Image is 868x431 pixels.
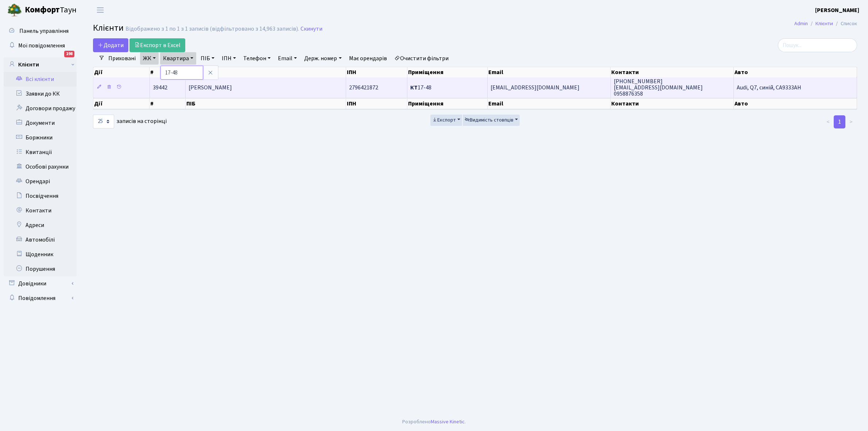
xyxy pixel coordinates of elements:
a: [PERSON_NAME] [815,6,859,15]
a: Приховані [105,52,139,65]
a: Квитанції [4,145,77,159]
th: ПІБ [186,67,346,77]
button: Експорт [430,115,462,126]
th: Дії [93,67,150,77]
span: Мої повідомлення [18,42,65,50]
a: Повідомлення [4,291,77,305]
a: Email [275,52,300,65]
th: Приміщення [407,67,488,77]
a: Клієнти [4,57,77,72]
th: Дії [93,98,150,109]
th: # [150,98,186,109]
th: Email [488,98,611,109]
a: Додати [93,38,128,52]
button: Видимість стовпців [463,115,520,126]
th: ІПН [346,67,407,77]
a: Мої повідомлення198 [4,38,77,53]
label: записів на сторінці [93,115,167,128]
a: Admin [794,20,808,27]
a: Щоденник [4,247,77,262]
span: [PHONE_NUMBER] [EMAIL_ADDRESS][DOMAIN_NAME] 0958876358 [614,77,703,98]
a: Довідники [4,276,77,291]
a: Телефон [240,52,274,65]
th: Приміщення [407,98,488,109]
th: # [150,67,186,77]
nav: breadcrumb [783,16,868,31]
li: Список [833,20,857,28]
a: Договори продажу [4,101,77,116]
a: Боржники [4,130,77,145]
span: [PERSON_NAME] [189,84,232,92]
b: Комфорт [25,4,60,16]
a: Скинути [301,26,322,32]
th: Авто [734,98,857,109]
a: Держ. номер [301,52,344,65]
span: Клієнти [93,22,124,34]
div: 198 [64,51,74,57]
b: КТ [410,84,418,92]
select: записів на сторінці [93,115,114,128]
th: ПІБ [186,98,346,109]
a: Всі клієнти [4,72,77,86]
a: Орендарі [4,174,77,189]
span: 2796421872 [349,84,378,92]
input: Пошук... [778,38,857,52]
a: Порушення [4,262,77,276]
th: Email [488,67,611,77]
span: 17-48 [410,84,431,92]
a: Документи [4,116,77,130]
div: Розроблено . [402,418,466,426]
span: Експорт [432,116,456,124]
span: 39442 [153,84,167,92]
a: Особові рахунки [4,159,77,174]
div: Відображено з 1 по 1 з 1 записів (відфільтровано з 14,963 записів). [125,26,299,32]
a: Massive Kinetic [431,418,465,426]
th: ІПН [346,98,407,109]
span: Видимість стовпців [465,116,514,124]
a: Експорт в Excel [129,38,185,52]
button: Переключити навігацію [91,4,109,16]
a: Контакти [4,203,77,218]
a: Квартира [160,52,196,65]
th: Контакти [611,98,734,109]
th: Контакти [611,67,734,77]
a: Клієнти [815,20,833,27]
img: logo.png [7,3,22,18]
a: Посвідчення [4,189,77,203]
span: Додати [98,41,124,49]
a: Має орендарів [346,52,390,65]
a: Заявки до КК [4,86,77,101]
a: Панель управління [4,24,77,38]
a: Автомобілі [4,232,77,247]
th: Авто [734,67,857,77]
a: ЖК [140,52,159,65]
a: ІПН [219,52,239,65]
a: Очистити фільтри [391,52,452,65]
a: 1 [834,115,845,128]
span: Таун [25,4,77,16]
a: Адреси [4,218,77,232]
span: Audi, Q7, синій, СА9333АН [737,84,801,92]
span: [EMAIL_ADDRESS][DOMAIN_NAME] [491,84,580,92]
a: ПІБ [198,52,217,65]
span: Панель управління [19,27,69,35]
